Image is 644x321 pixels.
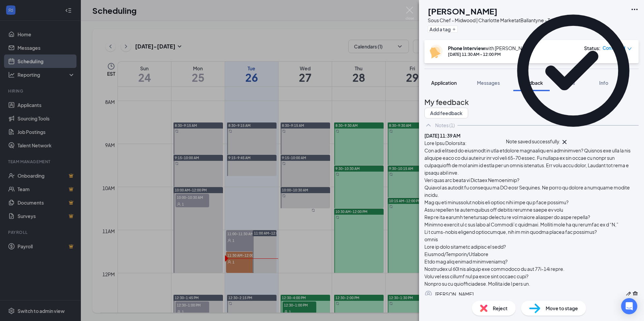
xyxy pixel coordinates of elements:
button: Trash [632,290,639,298]
b: Phone Interview [448,45,485,51]
svg: CheckmarkCircle [506,3,641,138]
h1: [PERSON_NAME] [428,5,497,17]
svg: ChevronUp [424,121,432,129]
svg: Pen [625,291,632,297]
div: Sous Chef - Midwood | Charlotte Market at Ballantyne - Toringdon Circle [428,17,584,24]
div: [DATE] 11:30 AM - 12:00 PM [448,51,533,57]
div: [PERSON_NAME] [435,290,474,298]
div: Lore Ipsu Dolorsita: Con adi elitsed do eiusmodt in utla etdolore magnaaliqu eni adminimven? Quis... [424,139,639,287]
div: with [PERSON_NAME] [448,45,533,51]
span: Reject [493,305,508,312]
svg: Plus [452,27,456,31]
span: [DATE] 11:39 AM [424,133,460,139]
button: Pen [625,290,632,298]
h2: My feedback [424,97,639,108]
button: PlusAdd a tag [428,26,458,33]
div: Note saved successfully. [506,138,560,146]
svg: Profile [424,290,432,298]
div: Open Intercom Messenger [621,298,637,314]
button: Add feedback [424,108,468,118]
div: Notes (1) [435,122,455,129]
span: Move to stage [546,305,578,312]
span: Application [431,80,457,86]
span: Messages [477,80,500,86]
svg: Trash [632,291,639,297]
svg: Cross [560,138,569,146]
